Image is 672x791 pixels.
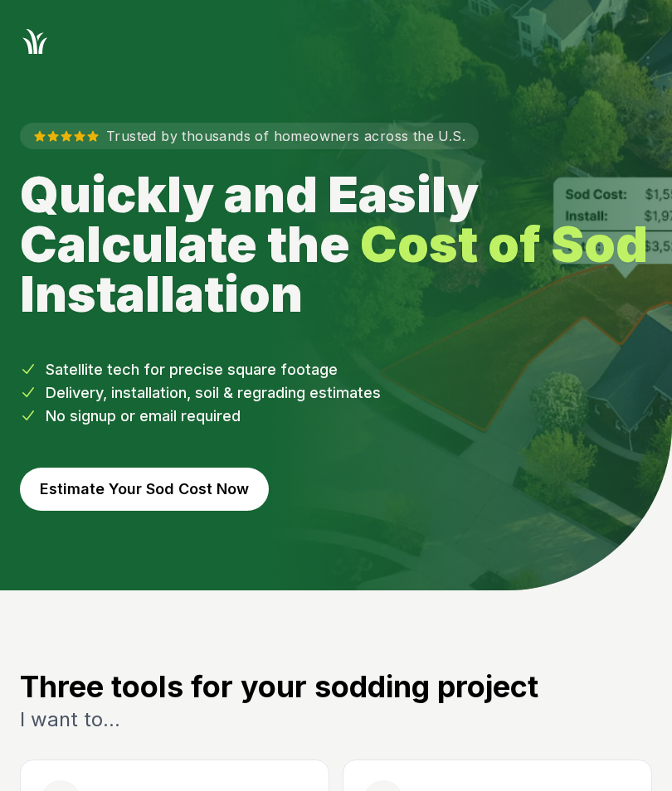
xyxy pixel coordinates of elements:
li: Delivery, installation, soil & regrading [20,381,652,405]
h1: Quickly and Easily Calculate the Installation [20,169,652,318]
p: Trusted by thousands of homeowners across the U.S. [20,123,479,149]
span: estimates [309,384,381,401]
li: No signup or email required [20,405,652,428]
strong: Cost of Sod [360,214,648,274]
p: I want to... [20,706,652,733]
li: Satellite tech for precise square footage [20,358,652,381]
button: Estimate Your Sod Cost Now [20,468,269,511]
h3: Three tools for your sodding project [20,670,652,703]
